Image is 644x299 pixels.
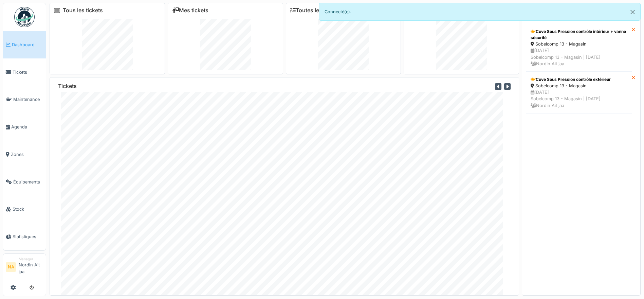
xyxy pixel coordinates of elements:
[531,47,627,67] div: [DATE] Sobelcomp 13 - Magasin | [DATE] Nordin Ait jaa
[531,29,627,41] div: Cuve Sous Pression contrôle intérieur + vanne sécurité
[13,96,43,103] span: Maintenance
[11,151,43,158] span: Zones
[3,196,46,223] a: Stock
[13,69,43,75] span: Tickets
[13,206,43,212] span: Stock
[3,168,46,196] a: Équipements
[3,86,46,113] a: Maintenance
[6,257,43,279] a: NA ManagerNordin Ait jaa
[172,7,208,14] a: Mes tickets
[58,83,77,89] h6: Tickets
[13,179,43,185] span: Équipements
[3,141,46,168] a: Zones
[319,3,641,21] div: Connecté(e).
[3,223,46,250] a: Statistiques
[19,257,43,278] li: Nordin Ait jaa
[63,7,103,14] a: Tous les tickets
[526,24,632,72] a: Cuve Sous Pression contrôle intérieur + vanne sécurité Sobelcomp 13 - Magasin [DATE]Sobelcomp 13 ...
[13,233,43,240] span: Statistiques
[12,41,43,48] span: Dashboard
[531,83,627,89] div: Sobelcomp 13 - Magasin
[531,41,627,47] div: Sobelcomp 13 - Magasin
[19,257,43,262] div: Manager
[14,7,35,27] img: Badge_color-CXgf-gQk.svg
[3,113,46,141] a: Agenda
[625,3,640,21] button: Close
[290,7,341,14] a: Toutes les tâches
[6,262,16,272] li: NA
[3,58,46,86] a: Tickets
[526,72,632,113] a: Cuve Sous Pression contrôle extérieur Sobelcomp 13 - Magasin [DATE]Sobelcomp 13 - Magasin | [DATE...
[11,124,43,130] span: Agenda
[3,31,46,58] a: Dashboard
[531,76,627,83] div: Cuve Sous Pression contrôle extérieur
[531,89,627,109] div: [DATE] Sobelcomp 13 - Magasin | [DATE] Nordin Ait jaa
